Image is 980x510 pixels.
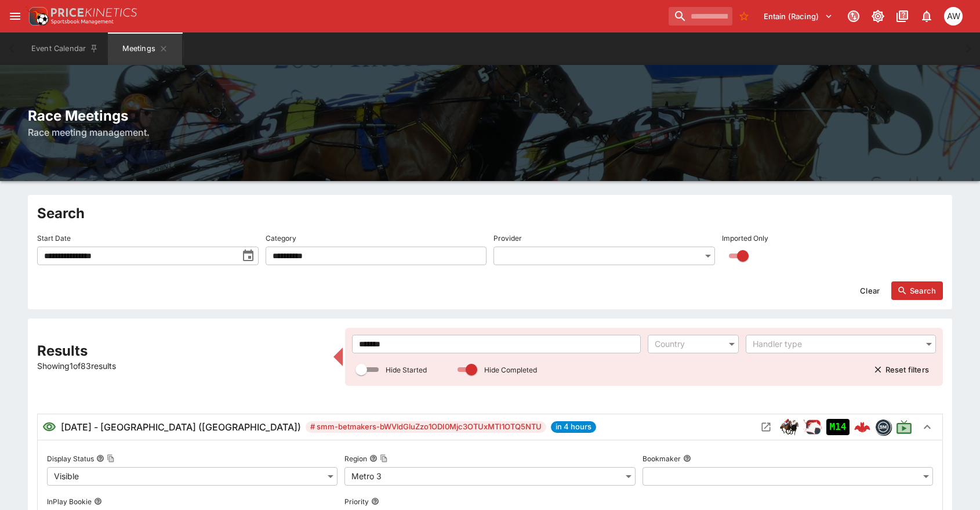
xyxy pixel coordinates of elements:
div: Amanda Whitta [944,7,963,26]
p: Hide Completed [484,365,537,375]
p: InPlay Bookie [47,497,92,507]
div: Visible [47,467,337,486]
h2: Results [37,342,326,360]
img: racing.png [803,418,822,436]
p: Showing 1 of 83 results [37,360,326,372]
p: Start Date [37,233,71,243]
button: Connected to PK [843,6,864,27]
button: Open Meeting [757,418,775,436]
button: Display StatusCopy To Clipboard [96,454,104,462]
p: Hide Started [386,365,427,375]
svg: Visible [42,420,56,434]
button: Reset filters [867,360,936,379]
button: Documentation [892,6,913,27]
img: PriceKinetics [51,8,137,17]
h6: Race meeting management. [28,125,952,139]
p: Category [266,233,296,243]
p: Bookmaker [643,454,681,464]
h2: Race Meetings [28,107,952,125]
span: in 4 hours [551,421,596,433]
p: Region [344,454,367,464]
button: Select Tenant [757,7,840,26]
button: Copy To Clipboard [107,454,115,462]
h6: [DATE] - [GEOGRAPHIC_DATA] ([GEOGRAPHIC_DATA]) [61,420,301,434]
img: PriceKinetics Logo [26,5,49,28]
svg: Live [896,419,912,435]
button: Priority [371,497,379,505]
p: Provider [493,233,522,243]
button: No Bookmarks [735,7,753,26]
input: search [669,7,732,26]
button: Clear [853,281,887,300]
h2: Search [37,204,943,222]
button: Copy To Clipboard [380,454,388,462]
p: Priority [344,497,369,507]
button: toggle date time picker [238,245,259,266]
img: Sportsbook Management [51,19,114,24]
div: Metro 3 [344,467,635,486]
div: Imported to Jetbet as OPEN [826,419,850,435]
div: Handler type [753,338,917,350]
button: Meetings [108,32,182,65]
button: InPlay Bookie [94,497,102,505]
img: betmakers.png [876,419,891,435]
button: Amanda Whitta [941,3,966,29]
button: Notifications [916,6,937,27]
div: horse_racing [780,418,798,436]
span: # smm-betmakers-bWVldGluZzo1ODI0Mjc3OTUxMTI1OTQ5NTU [306,421,546,433]
div: betmakers [875,419,891,435]
button: open drawer [5,6,26,27]
img: logo-cerberus--red.svg [854,419,870,435]
img: horse_racing.png [780,418,798,436]
p: Imported Only [722,233,768,243]
div: Country [655,338,721,350]
p: Display Status [47,454,94,464]
button: Search [891,281,943,300]
button: RegionCopy To Clipboard [369,454,378,462]
button: Toggle light/dark mode [868,6,888,27]
button: Event Calendar [24,32,106,65]
button: Bookmaker [683,454,691,462]
div: ParallelRacing Handler [803,418,822,436]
